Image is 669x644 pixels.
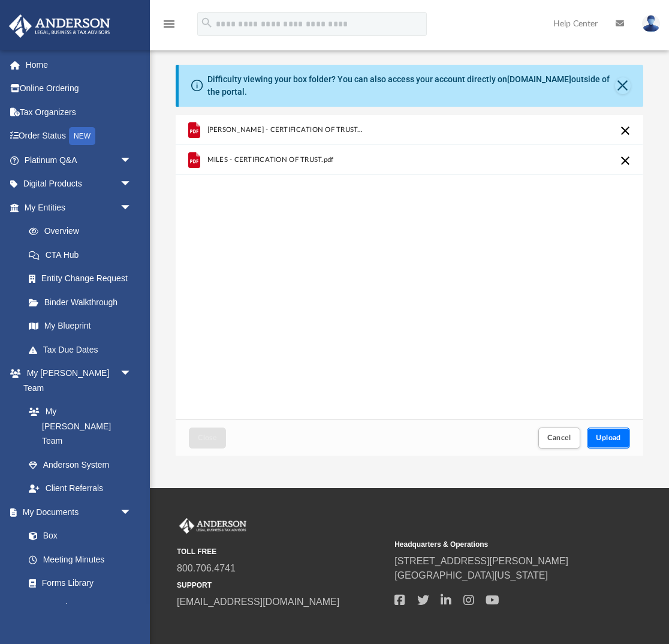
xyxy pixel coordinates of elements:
a: Order StatusNEW [8,124,150,149]
i: search [200,16,213,29]
img: Anderson Advisors Platinum Portal [177,518,249,534]
span: Cancel [547,434,571,441]
span: Close [198,434,217,441]
div: Difficulty viewing your box folder? You can also access your account directly on outside of the p... [207,73,615,98]
a: Meeting Minutes [17,547,144,571]
a: My Entitiesarrow_drop_down [8,195,150,219]
i: menu [162,17,176,31]
button: Cancel this upload [619,124,633,138]
a: Overview [17,219,150,243]
a: My Documentsarrow_drop_down [8,500,144,524]
a: Online Ordering [8,77,150,101]
a: Digital Productsarrow_drop_down [8,172,150,196]
button: Upload [587,428,630,449]
img: Anderson Advisors Platinum Portal [5,14,114,38]
button: Close [189,428,226,449]
a: [EMAIL_ADDRESS][DOMAIN_NAME] [177,597,339,607]
span: arrow_drop_down [120,148,144,173]
div: grid [176,115,643,420]
a: [STREET_ADDRESS][PERSON_NAME] [394,556,568,566]
a: CTA Hub [17,243,150,267]
span: arrow_drop_down [120,500,144,525]
button: Cancel [538,428,580,449]
a: My Blueprint [17,314,144,338]
a: 800.706.4741 [177,563,236,573]
a: My [PERSON_NAME] Team [17,400,138,453]
a: Home [8,53,150,77]
span: arrow_drop_down [120,362,144,386]
a: My [PERSON_NAME] Teamarrow_drop_down [8,362,144,400]
a: Platinum Q&Aarrow_drop_down [8,148,150,172]
small: TOLL FREE [177,546,386,557]
small: SUPPORT [177,580,386,591]
a: Tax Organizers [8,100,150,124]
a: Binder Walkthrough [17,290,150,314]
div: Upload [176,115,643,456]
span: [PERSON_NAME] - CERTIFICATION OF TRUST.pdf [207,126,365,134]
span: arrow_drop_down [120,172,144,197]
a: Tax Due Dates [17,338,150,362]
button: Close [615,77,631,94]
a: Anderson System [17,453,144,477]
a: Forms Library [17,571,138,595]
img: User Pic [642,15,660,32]
a: Notarize [17,595,144,619]
span: arrow_drop_down [120,195,144,220]
a: Entity Change Request [17,267,150,291]
a: [GEOGRAPHIC_DATA][US_STATE] [394,570,548,580]
button: Cancel this upload [619,154,633,168]
a: menu [162,23,176,31]
small: Headquarters & Operations [394,539,604,550]
a: Box [17,524,138,548]
span: MILES - CERTIFICATION OF TRUST.pdf [207,156,334,164]
a: Client Referrals [17,477,144,501]
div: NEW [69,127,95,145]
a: [DOMAIN_NAME] [507,74,571,84]
span: Upload [596,434,621,441]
